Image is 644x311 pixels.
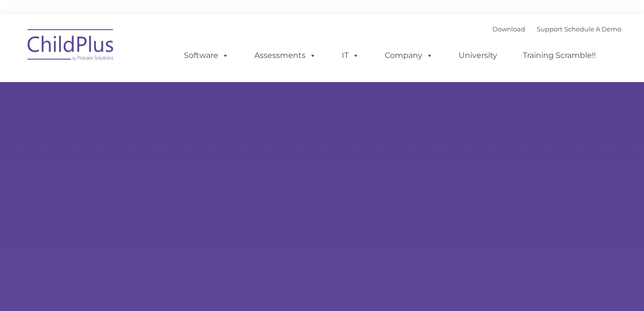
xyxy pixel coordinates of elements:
a: Software [174,46,238,65]
a: Download [492,25,525,33]
a: IT [332,46,369,65]
a: Company [375,46,443,65]
a: Schedule A Demo [564,25,621,33]
a: Training Scramble!! [513,46,605,65]
img: ChildPlus by Procare Solutions [23,22,119,71]
a: Support [537,25,562,33]
font: | [492,25,621,33]
a: University [449,46,507,65]
a: Assessments [245,46,326,65]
